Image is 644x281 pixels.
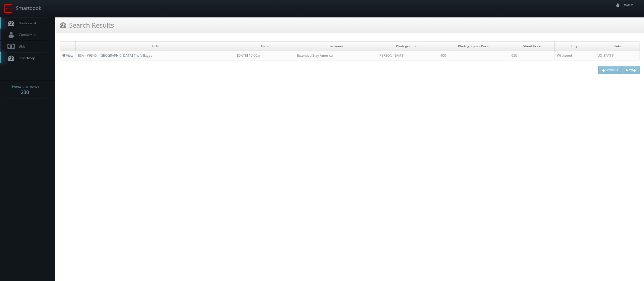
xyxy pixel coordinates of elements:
[16,44,25,49] span: Bids
[21,89,29,95] strong: 230
[509,51,555,60] td: 950
[11,84,39,89] span: Events this month
[16,56,35,60] span: Smartmap
[594,51,640,60] td: [US_STATE]
[295,51,376,60] td: Extended Stay America
[555,51,594,60] td: Wildwood
[235,41,295,51] td: Date
[438,51,509,60] td: 400
[16,32,37,37] span: Contacts
[76,41,235,51] td: Title
[16,21,36,25] span: Dashboard
[4,4,13,13] img: smartbook-logo.png
[62,53,73,58] a: View
[555,41,594,51] td: City
[60,20,114,30] h3: Search Results
[295,41,376,51] td: Customer
[509,41,555,51] td: Shoot Price
[624,3,635,7] span: Will
[376,51,438,60] td: [PERSON_NAME]
[235,51,295,60] td: [DATE] 10:00am
[438,41,509,51] td: Photographer Price
[376,41,438,51] td: Photographer
[594,41,640,51] td: State
[78,53,152,58] a: ESA - #9346 - [GEOGRAPHIC_DATA] The Villages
